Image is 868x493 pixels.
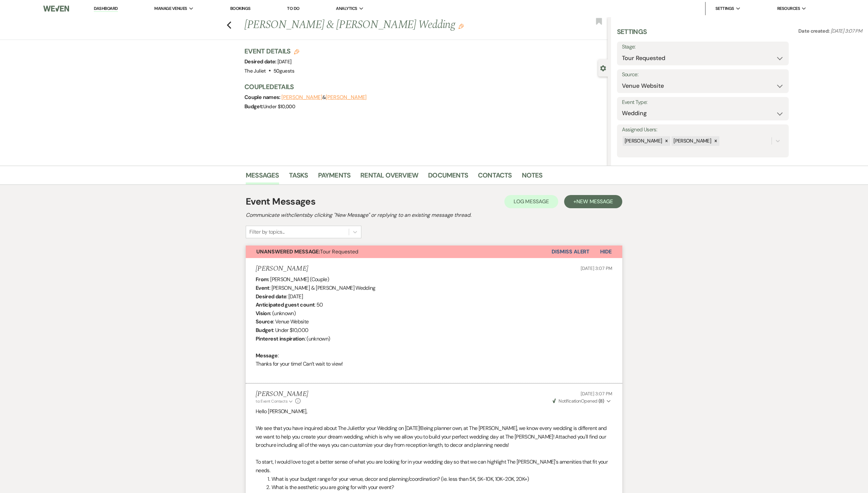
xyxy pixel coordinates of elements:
button: NotificationOpened (8) [552,398,612,405]
span: Under $10,000 [263,103,295,110]
button: Log Message [504,195,558,208]
span: [DATE] [277,58,291,65]
h2: Communicate with clients by clicking "New Message" or replying to an existing message thread. [246,211,622,219]
span: Couple names: [244,94,281,101]
span: To start, I would love to get a better sense of what you are looking for in your wedding day so t... [256,458,608,474]
button: Unanswered Message:Tour Requested [246,246,552,258]
span: [DATE] 3:07 PM [831,28,862,34]
label: Assigned Users: [622,125,784,135]
a: Rental Overview [360,170,418,184]
span: Tour Requested [256,248,358,255]
div: Filter by topics... [249,228,285,236]
b: Event [256,284,270,291]
span: Manage Venues [154,5,187,12]
span: Settings [715,5,734,12]
button: [PERSON_NAME] [281,95,322,100]
h5: [PERSON_NAME] [256,265,308,273]
span: Budget: [244,103,263,110]
img: Weven Logo [43,2,69,16]
span: Being planner own, at The [PERSON_NAME], we know every wedding is different and we want to help y... [256,425,607,448]
b: Vision [256,310,270,317]
label: Stage: [622,42,784,52]
a: To Do [287,6,299,11]
span: [DATE] 3:07 PM [581,391,612,397]
button: Edit [458,23,464,29]
button: to: Event Contacts [256,398,294,404]
div: [PERSON_NAME] [623,136,663,146]
span: for your Wedding on [DATE]! [359,425,421,432]
span: Hide [600,248,612,255]
strong: ( 8 ) [598,398,604,404]
b: Source [256,318,273,325]
b: Budget [256,327,273,334]
span: The Juliet [244,68,266,74]
span: Hello [PERSON_NAME], [256,408,307,415]
button: +New Message [564,195,622,208]
button: Close lead details [600,65,606,71]
b: Desired date [256,293,286,300]
b: Pinterest inspiration [256,335,305,342]
a: Dashboard [94,6,118,12]
b: From [256,276,268,283]
label: Event Type: [622,98,784,107]
span: Date created: [798,28,831,34]
span: We see that you have inquired about The Juliet [256,425,359,432]
h3: Settings [617,27,647,42]
label: Source: [622,70,784,80]
span: Analytics [336,5,357,12]
a: Contacts [478,170,512,184]
a: Tasks [289,170,308,184]
span: What is your budget range for your venue, decor and planning/coordination? (ie. less than 5K, 5K-... [271,476,529,482]
span: Log Message [514,198,549,205]
a: Notes [522,170,543,184]
div: [PERSON_NAME] [671,136,712,146]
b: Message [256,352,278,359]
span: New Message [576,198,613,205]
span: to: Event Contacts [256,399,287,404]
span: 50 guests [273,68,294,74]
h1: Event Messages [246,195,315,209]
a: Payments [318,170,351,184]
div: : [PERSON_NAME] (Couple) : [PERSON_NAME] & [PERSON_NAME] Wedding : [DATE] : 50 : (unknown) : Venu... [256,275,612,377]
h3: Couple Details [244,82,601,91]
strong: Unanswered Message: [256,248,320,255]
span: What is the aesthetic you are going for with your event? [271,484,394,491]
span: Resources [777,5,800,12]
h1: [PERSON_NAME] & [PERSON_NAME] Wedding [244,17,532,33]
a: Messages [246,170,279,184]
button: [PERSON_NAME] [326,95,367,100]
h5: [PERSON_NAME] [256,390,308,398]
span: Opened [553,398,604,404]
button: Dismiss Alert [552,246,590,258]
a: Bookings [230,6,251,11]
button: Hide [590,246,622,258]
span: [DATE] 3:07 PM [581,265,612,271]
span: & [281,94,367,101]
span: Desired date: [244,58,277,65]
b: Anticipated guest count [256,301,314,308]
h3: Event Details [244,47,299,56]
span: Notification [559,398,581,404]
a: Documents [428,170,468,184]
